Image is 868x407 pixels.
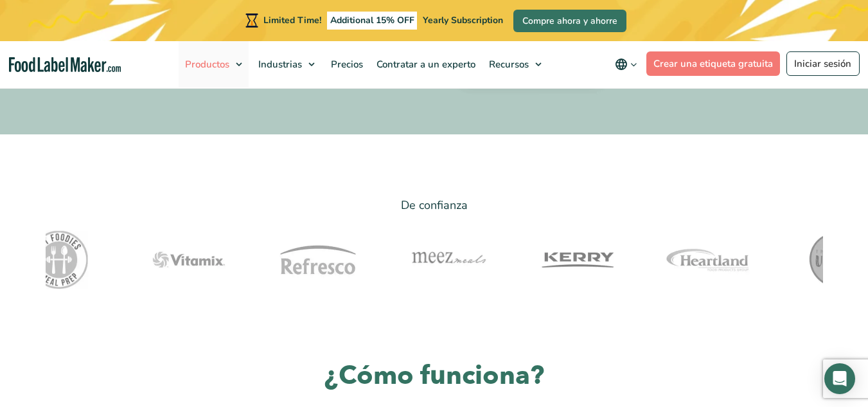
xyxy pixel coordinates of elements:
span: Precios [327,58,364,71]
p: De confianza [46,196,823,215]
a: Contratar a un experto [370,41,479,87]
a: Recursos [483,41,548,87]
a: Compre ahora y ahorre [513,10,626,32]
a: Crear una etiqueta gratuita [646,51,781,76]
a: Industrias [252,41,321,87]
span: Limited Time! [263,14,321,26]
a: Iniciar sesión [786,51,860,76]
a: Precios [324,41,367,87]
h2: ¿Cómo funciona? [46,359,823,393]
div: Open Intercom Messenger [824,363,855,394]
span: Yearly Subscription [423,14,503,26]
span: Productos [181,58,231,71]
span: Contratar a un experto [373,58,477,71]
span: Industrias [254,58,303,71]
a: Productos [179,41,249,87]
span: Recursos [485,58,530,71]
span: Additional 15% OFF [327,12,418,30]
